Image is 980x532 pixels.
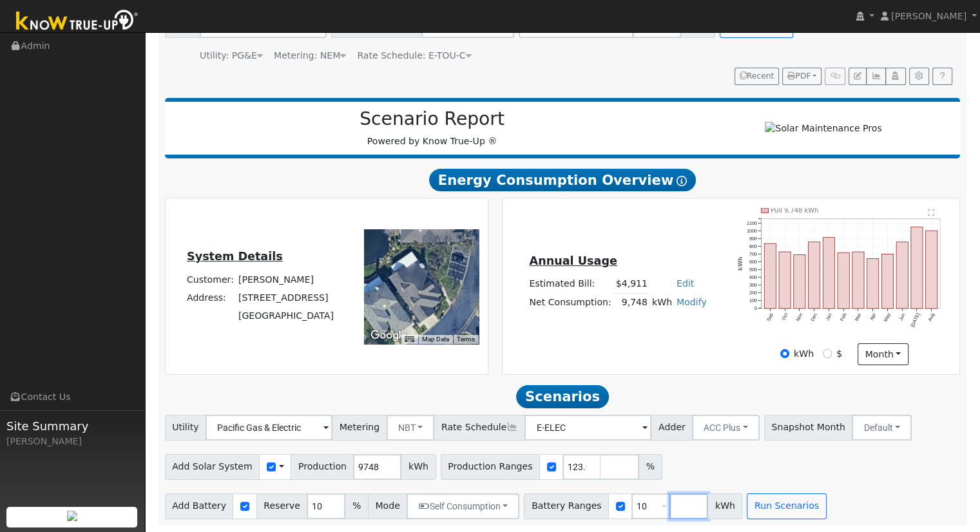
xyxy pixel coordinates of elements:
td: 9,748 [613,293,649,312]
button: Run Scenarios [747,493,826,519]
text: kWh [738,256,744,271]
text: Apr [869,312,878,321]
input: $ [823,349,832,358]
rect: onclick="" [764,243,776,309]
img: retrieve [67,511,77,521]
span: Add Battery [165,493,234,519]
text: 400 [749,274,757,280]
span: Adder [651,415,693,441]
button: Recent [735,68,780,86]
button: NBT [387,415,435,441]
span: Energy Consumption Overview [429,169,696,192]
td: $4,911 [613,275,649,294]
u: System Details [187,250,283,263]
h2: Scenario Report [178,108,686,130]
rect: onclick="" [867,258,879,309]
span: kWh [401,454,436,480]
text: Nov [795,312,804,322]
text: Oct [781,312,789,321]
td: kWh [649,293,674,312]
span: Alias: None [357,50,471,61]
td: [GEOGRAPHIC_DATA] [236,307,336,325]
a: Modify [677,297,707,307]
div: Powered by Know True-Up ® [171,108,693,148]
button: Login As [885,68,905,86]
text: 600 [749,259,757,265]
text: Feb [840,312,848,322]
span: Site Summary [6,417,138,435]
button: Edit User [849,68,867,86]
text: 200 [749,290,757,296]
div: Utility: PG&E [200,49,263,62]
button: month [858,343,908,365]
text: 300 [749,282,757,288]
rect: onclick="" [779,252,791,309]
td: Net Consumption: [527,293,613,312]
div: Metering: NEM [274,49,346,62]
span: % [345,493,368,519]
td: Estimated Bill: [527,275,613,294]
text: Sep [765,312,774,323]
span: Snapshot Month [764,415,853,441]
td: [STREET_ADDRESS] [236,289,336,307]
rect: onclick="" [882,254,894,309]
span: Scenarios [516,385,608,408]
text: 0 [754,305,757,311]
button: Multi-Series Graph [866,68,886,86]
text: Jan [825,312,833,322]
rect: onclick="" [838,252,850,309]
text: May [883,312,892,323]
td: Address: [184,289,236,307]
img: Solar Maintenance Pros [765,122,881,135]
div: [PERSON_NAME] [6,435,138,448]
text: [DATE] [910,312,922,328]
span: Rate Schedule [434,415,525,441]
text: Pull 9,748 kWh [771,207,819,214]
text: 1100 [747,220,757,225]
text:  [928,209,936,216]
i: Show Help [677,176,687,186]
input: Select a Rate Schedule [524,415,651,441]
img: Know True-Up [10,7,145,36]
u: Annual Usage [529,254,617,267]
label: kWh [794,347,814,361]
button: PDF [782,68,821,86]
span: [PERSON_NAME] [891,11,966,21]
button: Map Data [422,335,449,344]
a: Terms (opens in new tab) [457,336,475,343]
span: Add Solar System [165,454,260,480]
a: Edit [677,278,694,289]
span: kWh [707,493,742,519]
span: % [639,454,662,480]
rect: onclick="" [912,227,923,309]
text: Aug [928,312,937,323]
span: Metering [332,415,387,441]
text: Mar [854,312,863,322]
button: Self Consumption [407,493,519,519]
span: Mode [368,493,407,519]
input: kWh [780,349,789,358]
text: 700 [749,251,757,257]
button: Settings [909,68,929,86]
span: Utility [165,415,207,441]
span: Reserve [256,493,308,519]
text: 900 [749,236,757,242]
span: Battery Ranges [524,493,609,519]
button: Keyboard shortcuts [405,335,414,344]
a: Open this area in Google Maps (opens a new window) [367,327,410,344]
text: 500 [749,267,757,272]
rect: onclick="" [794,254,805,309]
td: Customer: [184,271,236,289]
td: [PERSON_NAME] [236,271,336,289]
img: Google [367,327,410,344]
button: ACC Plus [692,415,760,441]
rect: onclick="" [809,242,820,309]
rect: onclick="" [853,252,865,309]
label: $ [836,347,842,361]
text: 100 [749,298,757,303]
input: Select a Utility [206,415,332,441]
rect: onclick="" [927,231,938,309]
text: Dec [810,312,819,322]
button: Default [852,415,912,441]
span: Production Ranges [441,454,540,480]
